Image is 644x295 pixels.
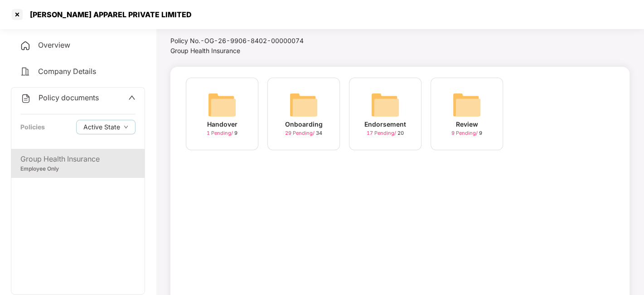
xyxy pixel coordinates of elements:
[128,94,136,101] span: up
[367,130,397,136] span: 17 Pending /
[83,122,120,132] span: Active State
[285,119,323,129] div: Onboarding
[170,47,240,54] span: Group Health Insurance
[207,119,237,129] div: Handover
[367,129,404,137] div: 20
[39,93,99,102] span: Policy documents
[364,119,406,129] div: Endorsement
[207,130,234,136] span: 1 Pending /
[20,93,31,104] img: svg+xml;base64,PHN2ZyB4bWxucz0iaHR0cDovL3d3dy53My5vcmcvMjAwMC9zdmciIHdpZHRoPSIyNCIgaGVpZ2h0PSIyNC...
[38,40,70,49] span: Overview
[208,90,237,119] img: svg+xml;base64,PHN2ZyB4bWxucz0iaHR0cDovL3d3dy53My5vcmcvMjAwMC9zdmciIHdpZHRoPSI2NCIgaGVpZ2h0PSI2NC...
[76,120,136,134] button: Active Statedown
[20,66,31,77] img: svg+xml;base64,PHN2ZyB4bWxucz0iaHR0cDovL3d3dy53My5vcmcvMjAwMC9zdmciIHdpZHRoPSIyNCIgaGVpZ2h0PSIyNC...
[451,129,482,137] div: 9
[20,40,31,51] img: svg+xml;base64,PHN2ZyB4bWxucz0iaHR0cDovL3d3dy53My5vcmcvMjAwMC9zdmciIHdpZHRoPSIyNCIgaGVpZ2h0PSIyNC...
[170,36,325,46] div: Policy No.- OG-26-9906-8402-00000074
[285,130,316,136] span: 29 Pending /
[289,90,318,119] img: svg+xml;base64,PHN2ZyB4bWxucz0iaHR0cDovL3d3dy53My5vcmcvMjAwMC9zdmciIHdpZHRoPSI2NCIgaGVpZ2h0PSI2NC...
[452,90,481,119] img: svg+xml;base64,PHN2ZyB4bWxucz0iaHR0cDovL3d3dy53My5vcmcvMjAwMC9zdmciIHdpZHRoPSI2NCIgaGVpZ2h0PSI2NC...
[20,165,136,173] div: Employee Only
[371,90,400,119] img: svg+xml;base64,PHN2ZyB4bWxucz0iaHR0cDovL3d3dy53My5vcmcvMjAwMC9zdmciIHdpZHRoPSI2NCIgaGVpZ2h0PSI2NC...
[20,122,45,132] div: Policies
[285,129,322,137] div: 34
[24,10,192,19] div: [PERSON_NAME] APPAREL PRIVATE LIMITED
[124,125,128,130] span: down
[456,119,478,129] div: Review
[20,153,136,165] div: Group Health Insurance
[38,67,96,76] span: Company Details
[451,130,479,136] span: 9 Pending /
[207,129,237,137] div: 9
